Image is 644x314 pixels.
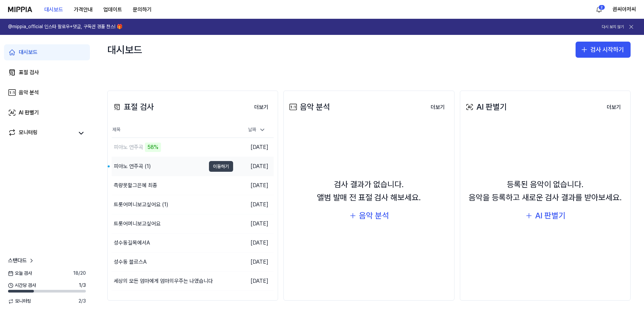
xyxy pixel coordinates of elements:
[288,101,330,113] div: 음악 분석
[602,24,624,30] button: 다시 보지 않기
[209,161,233,172] button: 이동하기
[233,233,274,253] td: [DATE]
[246,124,268,135] div: 날짜
[317,178,421,204] div: 검사 결과가 없습니다. 앨범 발매 전 표절 검사 해보세요.
[233,157,274,176] td: [DATE]
[598,5,605,10] div: 2
[595,5,603,13] img: 알림
[8,128,74,138] a: 모니터링
[8,270,32,277] span: 오늘 검사
[4,44,90,60] a: 대시보드
[114,201,168,209] div: 트롯어머니보고싶어요 (1)
[359,209,389,222] div: 음악 분석
[233,214,274,233] td: [DATE]
[73,270,86,277] span: 18 / 20
[112,122,233,138] th: 제목
[525,209,566,222] button: AI 판별기
[8,257,35,265] a: 스탠다드
[8,23,122,30] h1: @mippia_official 인스타 팔로우+댓글, 구독권 경품 찬스! 🎁
[233,195,274,214] td: [DATE]
[107,42,142,58] div: 대시보드
[4,105,90,121] a: AI 판별기
[19,68,39,76] div: 표절 검사
[233,272,274,291] td: [DATE]
[79,282,86,289] span: 1 / 3
[114,181,157,190] div: 측량못할그은혜 최종
[249,101,274,114] button: 더보기
[594,4,604,15] button: 알림2
[4,64,90,81] a: 표절 검사
[8,257,27,265] span: 스탠다드
[601,100,626,114] a: 더보기
[425,101,450,114] button: 더보기
[601,101,626,114] button: 더보기
[19,128,38,138] div: 모니터링
[469,178,622,204] div: 등록된 음악이 없습니다. 음악을 등록하고 새로운 검사 결과를 받아보세요.
[114,220,161,228] div: 트롯어머니보고싶어요
[19,89,39,97] div: 음악 분석
[78,298,86,305] span: 2 / 3
[127,3,157,16] button: 문의하기
[425,100,450,114] a: 더보기
[114,162,151,170] div: 피아노 연주곡 (1)
[19,109,39,117] div: AI 판별기
[145,143,161,152] div: 58%
[349,209,389,222] button: 음악 분석
[4,85,90,101] a: 음악 분석
[233,176,274,195] td: [DATE]
[464,101,507,113] div: AI 판별기
[19,48,38,56] div: 대시보드
[112,101,154,113] div: 표절 검사
[98,0,127,19] a: 업데이트
[535,209,566,222] div: AI 판별기
[114,239,150,247] div: 성수동길목에서A
[8,282,36,289] span: 시간당 검사
[8,298,31,305] span: 모니터링
[233,138,274,157] td: [DATE]
[39,3,68,16] button: 대시보드
[576,42,631,58] button: 검사 시작하기
[68,3,98,16] button: 가격안내
[114,258,147,266] div: 성수동 블르스A
[249,100,274,114] a: 더보기
[233,253,274,272] td: [DATE]
[114,277,213,285] div: 세상의 모든 엄마에게 엄마의우주는 나였습니다
[98,3,127,16] button: 업데이트
[114,143,143,151] div: 피아노 연주곡
[8,7,32,12] img: logo
[612,5,636,13] button: 권씨아저씨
